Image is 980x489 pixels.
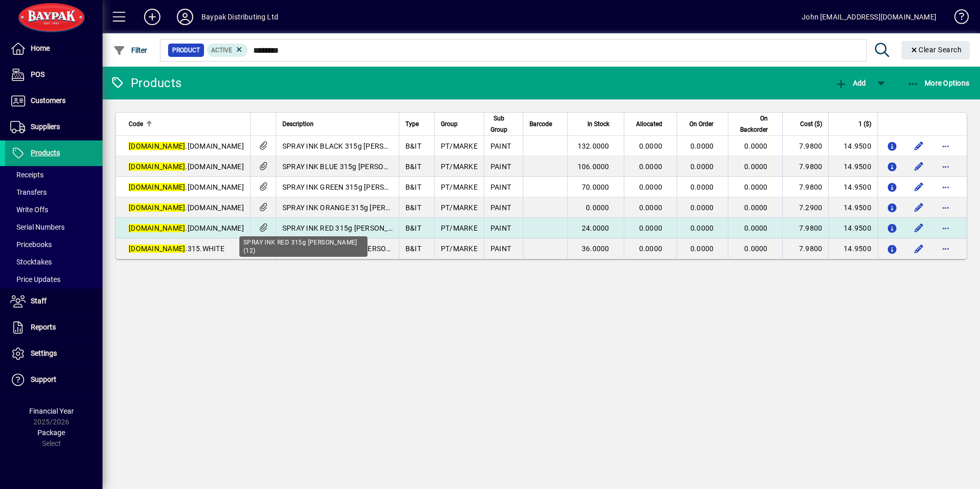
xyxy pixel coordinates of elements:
span: Receipts [10,171,44,179]
span: Add [835,79,866,87]
span: 0.0000 [639,183,663,191]
span: 0.0000 [744,162,768,171]
a: Price Updates [5,271,103,288]
span: Products [31,149,60,157]
span: Product [172,45,200,55]
em: [DOMAIN_NAME] [129,244,185,253]
a: Pricebooks [5,236,103,253]
span: Package [37,429,65,437]
button: Edit [911,240,927,257]
span: B&IT [405,244,421,253]
span: 132.0000 [578,142,609,150]
button: Add [832,74,868,92]
mat-chip: Activation Status: Active [207,44,248,57]
span: 0.0000 [690,162,714,171]
span: .[DOMAIN_NAME] [129,224,244,232]
span: Settings [31,349,57,357]
span: 0.0000 [639,142,663,150]
div: SPRAY INK RED 315g [PERSON_NAME] (12) [239,236,367,257]
span: PAINT [491,244,511,253]
span: In Stock [587,118,609,130]
td: 14.9500 [828,136,877,156]
span: POS [31,70,45,78]
span: B&IT [405,224,421,232]
span: 0.0000 [690,203,714,212]
button: Edit [911,179,927,195]
span: Filter [113,46,148,54]
span: Code [129,118,143,130]
span: SPRAY INK BLUE 315g [PERSON_NAME] (12) [282,162,431,171]
span: PAINT [491,162,511,171]
a: POS [5,62,103,88]
a: Write Offs [5,201,103,218]
td: 7.9800 [782,177,829,197]
span: 0.0000 [690,183,714,191]
span: 0.0000 [744,142,768,150]
span: B&IT [405,183,421,191]
em: [DOMAIN_NAME] [129,183,185,191]
span: 0.0000 [690,244,714,253]
span: 0.0000 [744,224,768,232]
span: 0.0000 [744,244,768,253]
button: Add [136,8,169,26]
span: 0.0000 [639,224,663,232]
em: [DOMAIN_NAME] [129,203,185,212]
a: Receipts [5,166,103,184]
span: Active [211,47,232,54]
a: Home [5,36,103,62]
span: 0.0000 [639,162,663,171]
span: PT/MARKE [441,203,478,212]
button: More options [937,220,954,236]
span: SPRAY INK ORANGE 315g [PERSON_NAME] (12) [282,203,442,212]
span: .[DOMAIN_NAME] [129,183,244,191]
span: PAINT [491,142,511,150]
div: Type [405,118,428,130]
td: 7.2900 [782,197,829,218]
a: Customers [5,88,103,114]
a: Stocktakes [5,253,103,271]
span: Staff [31,297,47,305]
span: B&IT [405,142,421,150]
span: Write Offs [10,206,48,214]
span: Stocktakes [10,258,52,266]
span: PT/MARKE [441,244,478,253]
span: Reports [31,323,56,331]
span: More Options [907,79,970,87]
div: On Order [683,118,723,130]
span: B&IT [405,162,421,171]
button: Edit [911,158,927,175]
span: PAINT [491,183,511,191]
button: Edit [911,138,927,154]
td: 14.9500 [828,177,877,197]
div: Description [282,118,393,130]
td: 7.9800 [782,238,829,259]
button: Filter [111,41,150,59]
span: Suppliers [31,123,60,131]
div: John [EMAIL_ADDRESS][DOMAIN_NAME] [802,9,936,25]
span: Allocated [636,118,662,130]
button: More options [937,199,954,216]
span: On Order [689,118,713,130]
span: On Backorder [734,113,767,135]
span: .[DOMAIN_NAME] [129,142,244,150]
span: 0.0000 [744,203,768,212]
td: 14.9500 [828,218,877,238]
span: Description [282,118,314,130]
span: PT/MARKE [441,183,478,191]
div: In Stock [574,118,619,130]
button: Edit [911,199,927,216]
button: More options [937,179,954,195]
div: On Backorder [734,113,777,135]
span: .[DOMAIN_NAME] [129,203,244,212]
span: 70.0000 [582,183,609,191]
span: Transfers [10,188,47,196]
span: PAINT [491,224,511,232]
em: [DOMAIN_NAME] [129,224,185,232]
span: PT/MARKE [441,142,478,150]
div: Baypak Distributing Ltd [201,9,278,25]
span: B&IT [405,203,421,212]
span: 106.0000 [578,162,609,171]
td: 14.9500 [828,238,877,259]
span: Clear Search [910,46,962,54]
div: Sub Group [491,113,517,135]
